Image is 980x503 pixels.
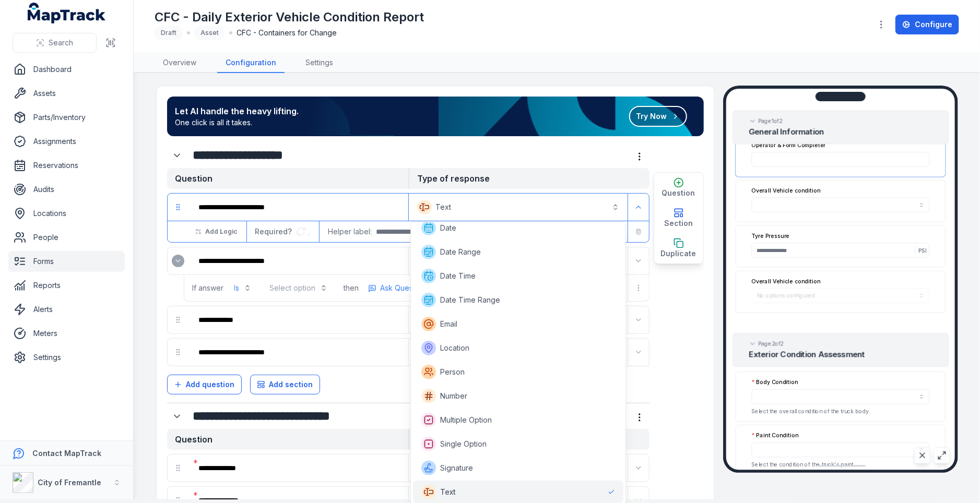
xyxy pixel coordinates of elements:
button: Text [411,196,625,219]
span: Signature [440,463,473,473]
span: Number [440,391,467,401]
span: Email [440,319,457,329]
span: Person [440,367,465,377]
span: Text [440,487,456,497]
span: Single Option [440,439,487,449]
span: Multiple Option [440,415,492,425]
span: Date Time Range [440,295,500,305]
span: Location [440,343,469,353]
span: Date [440,223,456,233]
span: Date Time [440,271,476,281]
span: Date Range [440,247,481,257]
